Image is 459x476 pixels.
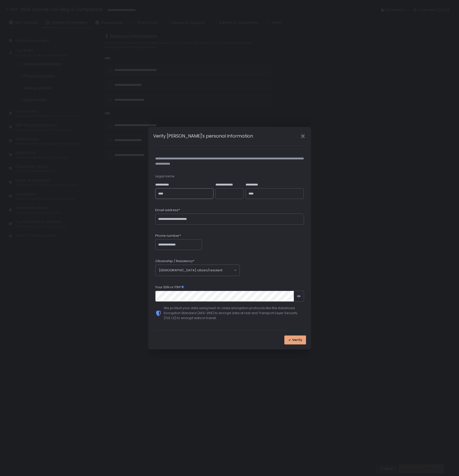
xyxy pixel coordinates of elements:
div: We protect your data using best-in-class encryption protocols like the Advanced Encryption Standa... [164,306,304,321]
div: Legal name [155,174,304,179]
span: [DEMOGRAPHIC_DATA] citizen/resident [159,268,222,273]
span: Phone number* [155,234,181,238]
span: Your SSN or ITIN* [155,285,184,289]
input: Search for option [222,268,234,273]
span: Verify [292,338,302,342]
div: Search for option [155,265,240,276]
span: Email address* [155,208,180,212]
button: Verify [284,335,306,344]
h1: Verify [PERSON_NAME]'s personal information [153,133,253,139]
div: Close [295,133,311,139]
span: Citizenship / Residency* [155,259,194,263]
